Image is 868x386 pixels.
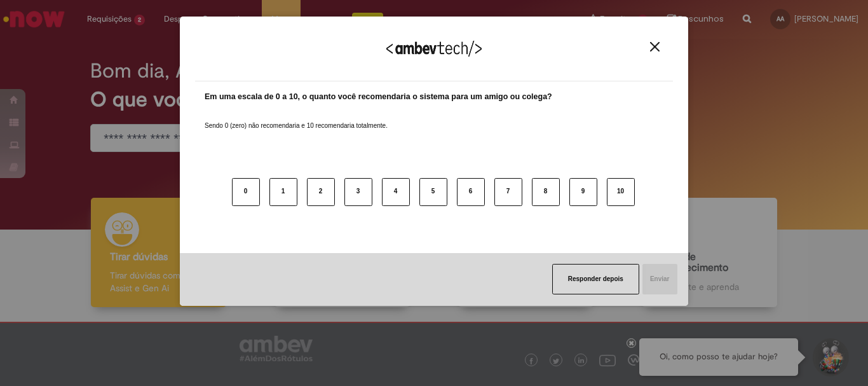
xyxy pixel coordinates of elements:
[646,41,663,52] button: Close
[307,178,335,206] button: 2
[552,264,639,294] button: Responder depois
[532,178,560,206] button: 8
[419,178,447,206] button: 5
[232,178,260,206] button: 0
[386,41,482,57] img: Logo Ambevtech
[205,106,388,130] label: Sendo 0 (zero) não recomendaria e 10 recomendaria totalmente.
[569,178,597,206] button: 9
[607,178,635,206] button: 10
[650,42,660,52] img: Close
[344,178,372,206] button: 3
[382,178,410,206] button: 4
[494,178,522,206] button: 7
[457,178,485,206] button: 6
[269,178,297,206] button: 1
[205,91,552,103] label: Em uma escala de 0 a 10, o quanto você recomendaria o sistema para um amigo ou colega?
